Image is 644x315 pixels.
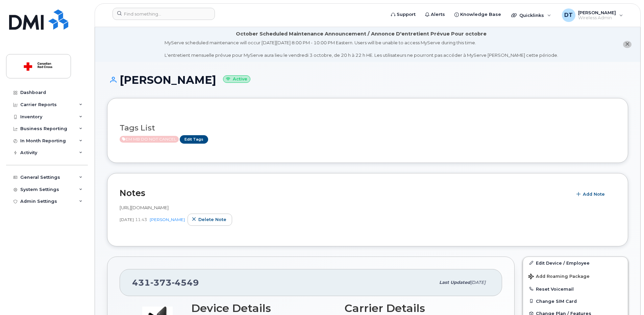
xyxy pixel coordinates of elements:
[572,188,611,200] button: Add Note
[439,280,470,285] span: Last updated
[188,214,232,226] button: Delete note
[528,274,590,280] span: Add Roaming Package
[470,280,486,285] span: [DATE]
[172,277,199,288] span: 4549
[523,295,628,307] button: Change SIM Card
[191,302,337,314] h3: Device Details
[150,217,185,222] a: [PERSON_NAME]
[132,277,199,288] span: 431
[583,191,605,197] span: Add Note
[623,41,631,48] button: close notification
[120,124,616,132] h3: Tags List
[198,216,226,223] span: Delete note
[236,30,487,38] div: October Scheduled Maintenance Announcement / Annonce D'entretient Prévue Pour octobre
[223,75,250,83] small: Active
[523,283,628,295] button: Reset Voicemail
[120,205,169,210] span: [URL][DOMAIN_NAME]
[345,302,490,314] h3: Carrier Details
[165,40,558,58] div: MyServe scheduled maintenance will occur [DATE][DATE] 8:00 PM - 10:00 PM Eastern. Users will be u...
[120,188,569,198] h2: Notes
[180,135,208,144] a: Edit Tags
[523,257,628,269] a: Edit Device / Employee
[135,217,147,222] span: 11:43
[120,217,134,222] span: [DATE]
[150,277,172,288] span: 373
[107,74,628,86] h1: [PERSON_NAME]
[523,269,628,283] button: Add Roaming Package
[120,136,179,143] span: Active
